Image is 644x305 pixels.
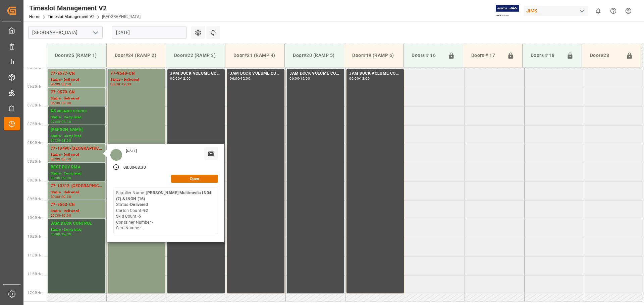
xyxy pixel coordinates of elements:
[290,49,338,62] div: Door#20 (RAMP 5)
[239,77,240,80] div: -
[51,89,103,96] div: 77-9570-CN
[299,77,300,80] div: -
[112,49,160,62] div: Door#24 (RAMP 2)
[124,149,139,153] div: [DATE]
[230,70,282,77] div: JAM DOCK VOLUME CONTROL
[134,165,135,171] div: -
[360,77,370,80] div: 12:00
[300,77,310,80] div: 12:00
[171,49,220,62] div: Door#22 (RAMP 3)
[28,141,41,145] span: 08:00 Hr
[28,26,103,39] input: Type to search/select
[29,3,141,13] div: Timeslot Management V2
[51,145,103,152] div: 77-10490-[GEOGRAPHIC_DATA]
[170,70,222,77] div: JAM DOCK VOLUME CONTROL
[135,165,146,171] div: 08:30
[60,101,61,104] div: -
[587,49,623,62] div: Door#23
[51,233,60,236] div: 10:00
[51,108,103,115] div: NS amazon returns
[51,227,103,233] div: Status - Completed
[60,195,61,198] div: -
[61,214,71,217] div: 10:00
[350,49,398,62] div: Door#19 (RAMP 6)
[143,208,148,213] b: 92
[469,49,504,62] div: Doors # 17
[60,176,61,179] div: -
[60,214,61,217] div: -
[130,202,148,207] b: Delivered
[48,14,95,19] a: Timeslot Management V2
[61,195,71,198] div: 09:30
[61,139,71,142] div: 08:00
[606,3,621,18] button: Help Center
[51,220,103,227] div: JAM DOCK CONTROL
[51,70,103,77] div: 77-9577-CN
[61,158,71,161] div: 08:30
[28,216,41,220] span: 10:00 Hr
[180,77,181,80] div: -
[170,77,180,80] div: 06:00
[528,49,564,62] div: Doors # 18
[51,83,60,86] div: 06:00
[29,14,40,19] a: Home
[409,49,445,62] div: Doors # 16
[51,115,103,120] div: Status - Completed
[51,202,103,208] div: 77-9563-CN
[51,214,60,217] div: 09:30
[349,77,359,80] div: 06:00
[123,165,134,171] div: 08:00
[349,70,401,77] div: JAM DOCK VOLUME CONTROL
[112,26,186,39] input: DD.MM.YYYY
[116,190,215,231] div: Supplier Name - Status - Carton Count - Skid Count - Container Number - Seal Number -
[110,70,162,77] div: 77-9540-CN
[51,120,60,123] div: 07:00
[28,178,41,182] span: 09:00 Hr
[181,77,191,80] div: 12:00
[61,101,71,104] div: 07:00
[51,189,103,195] div: Status - Delivered
[51,77,103,83] div: Status - Delivered
[51,139,60,142] div: 07:30
[52,49,101,62] div: Door#25 (RAMP 1)
[51,195,60,198] div: 09:00
[110,83,120,86] div: 06:00
[116,190,211,201] b: [PERSON_NAME] Multimedia IN04 (7) & INON (16)
[289,77,299,80] div: 06:00
[51,208,103,214] div: Status - Delivered
[28,272,41,276] span: 11:30 Hr
[51,152,103,158] div: Status - Delivered
[120,83,121,86] div: -
[51,127,103,133] div: [PERSON_NAME]
[90,27,100,38] button: open menu
[289,70,341,77] div: JAM DOCK VOLUME CONTROL
[28,85,41,88] span: 06:30 Hr
[61,120,71,123] div: 07:30
[61,83,71,86] div: 06:30
[60,158,61,161] div: -
[121,83,131,86] div: 12:00
[496,5,519,17] img: Exertis%20JAM%20-%20Email%20Logo.jpg_1722504956.jpg
[51,176,60,179] div: 08:30
[60,139,61,142] div: -
[28,253,41,257] span: 11:00 Hr
[240,77,250,80] div: 12:00
[28,291,41,295] span: 12:00 Hr
[28,122,41,126] span: 07:30 Hr
[524,6,588,16] div: JIMS
[230,77,239,80] div: 06:00
[61,176,71,179] div: 09:00
[51,133,103,139] div: Status - Completed
[28,103,41,107] span: 07:00 Hr
[28,235,41,238] span: 10:30 Hr
[51,183,103,189] div: 77-10312-[GEOGRAPHIC_DATA]
[51,164,103,171] div: BEST BUY RMA
[51,96,103,101] div: Status - Delivered
[139,214,141,219] b: 5
[171,175,218,183] button: Open
[60,83,61,86] div: -
[524,4,591,17] button: JIMS
[51,171,103,176] div: Status - Completed
[60,233,61,236] div: -
[61,233,71,236] div: 12:00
